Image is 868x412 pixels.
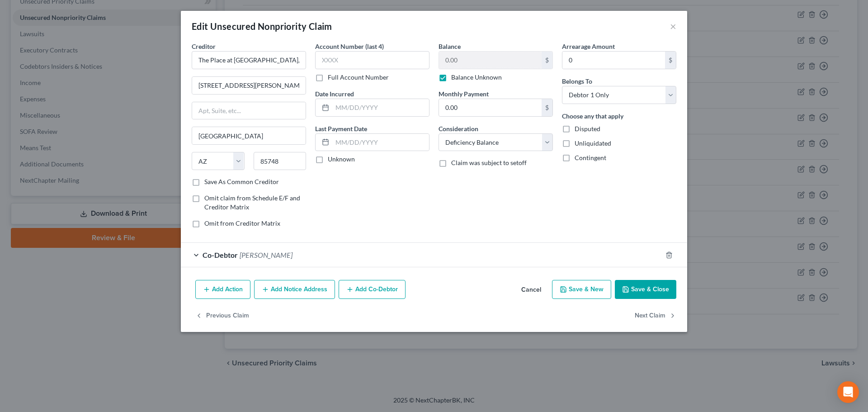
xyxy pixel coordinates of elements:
button: Add Action [195,280,250,299]
span: Belongs To [562,77,592,85]
input: 0.00 [439,99,542,116]
button: Add Co-Debtor [339,280,406,299]
div: $ [542,99,552,116]
button: Save & Close [615,280,676,299]
span: Co-Debtor [203,251,238,259]
label: Consideration [439,124,478,133]
label: Save As Common Creditor [204,177,279,186]
input: 0.00 [562,52,665,69]
div: Open Intercom Messenger [837,381,859,403]
label: Date Incurred [315,89,354,99]
span: Disputed [575,125,600,133]
label: Choose any that apply [562,111,623,121]
label: Arrearage Amount [562,42,615,51]
input: MM/DD/YYYY [332,99,429,116]
label: Last Payment Date [315,124,367,133]
label: Monthly Payment [439,89,489,99]
label: Balance Unknown [451,73,502,82]
button: Add Notice Address [254,280,335,299]
button: × [670,21,676,32]
span: Claim was subject to setoff [451,159,527,166]
span: Omit from Creditor Matrix [204,219,280,227]
input: 0.00 [439,52,542,69]
span: Omit claim from Schedule E/F and Creditor Matrix [204,194,300,211]
button: Save & New [552,280,611,299]
span: Unliquidated [575,139,611,147]
label: Balance [439,42,461,51]
div: Edit Unsecured Nonpriority Claim [192,20,332,33]
button: Previous Claim [195,306,249,325]
input: Search creditor by name... [192,51,306,69]
input: Enter address... [192,77,306,94]
input: Enter zip... [254,152,307,170]
input: Apt, Suite, etc... [192,102,306,119]
input: MM/DD/YYYY [332,134,429,151]
span: Contingent [575,154,606,161]
span: [PERSON_NAME] [240,251,292,259]
button: Cancel [514,281,548,299]
div: $ [542,52,552,69]
label: Account Number (last 4) [315,42,384,51]
button: Next Claim [635,306,676,325]
input: XXXX [315,51,429,69]
label: Unknown [328,155,355,164]
div: $ [665,52,676,69]
input: Enter city... [192,127,306,144]
span: Creditor [192,43,216,50]
label: Full Account Number [328,73,389,82]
